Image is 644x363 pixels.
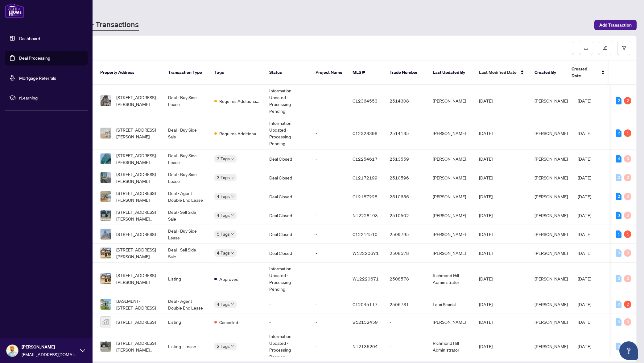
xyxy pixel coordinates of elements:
[479,130,493,136] span: [DATE]
[264,330,311,363] td: Information Updated - Processing Pending
[535,130,568,136] span: [PERSON_NAME]
[101,299,111,310] img: thumbnail-img
[622,46,626,50] span: filter
[594,20,637,30] button: Add Transaction
[624,97,631,104] div: 2
[535,213,568,218] span: [PERSON_NAME]
[479,175,493,180] span: [DATE]
[217,301,230,308] span: 4 Tags
[578,302,591,307] span: [DATE]
[530,61,567,85] th: Created By
[163,244,209,263] td: Deal - Sell Side Sale
[353,156,378,162] span: C12254617
[428,85,474,117] td: [PERSON_NAME]
[428,117,474,150] td: [PERSON_NAME]
[353,276,379,281] span: W12220671
[116,319,156,325] span: [STREET_ADDRESS]
[231,233,234,236] span: down
[163,330,209,363] td: Listing - Lease
[616,343,621,350] div: 0
[624,193,631,200] div: 0
[535,175,568,180] span: [PERSON_NAME]
[616,129,621,137] div: 2
[353,319,378,325] span: w12152459
[584,46,588,50] span: download
[264,85,311,117] td: Information Updated - Processing Pending
[116,209,158,222] span: [STREET_ADDRESS][PERSON_NAME][PERSON_NAME]
[598,41,612,55] button: edit
[101,172,111,183] img: thumbnail-img
[231,176,234,179] span: down
[311,244,348,263] td: -
[353,213,378,218] span: N12228193
[163,150,209,168] td: Deal - Buy Side Lease
[353,98,378,103] span: C12364553
[6,345,18,357] img: Profile Icon
[116,246,158,260] span: [STREET_ADDRESS][PERSON_NAME]
[101,341,111,352] img: thumbnail-img
[579,41,593,55] button: download
[474,61,530,85] th: Last Modified Date
[428,168,474,187] td: [PERSON_NAME]
[19,94,83,101] span: rLearning
[578,156,591,162] span: [DATE]
[617,41,631,55] button: filter
[101,317,111,327] img: thumbnail-img
[116,231,156,238] span: [STREET_ADDRESS]
[616,97,621,104] div: 2
[385,244,428,263] td: 2508578
[616,249,621,257] div: 0
[479,213,493,218] span: [DATE]
[116,126,158,140] span: [STREET_ADDRESS][PERSON_NAME]
[217,174,230,181] span: 3 Tags
[624,129,631,137] div: 1
[535,98,568,103] span: [PERSON_NAME]
[535,344,568,349] span: [PERSON_NAME]
[311,330,348,363] td: -
[428,263,474,295] td: Richmond Hill Administrator
[385,150,428,168] td: 2513559
[385,206,428,225] td: 2510502
[95,61,163,85] th: Property Address
[479,302,493,307] span: [DATE]
[353,250,379,256] span: W12220671
[163,61,209,85] th: Transaction Type
[311,150,348,168] td: -
[311,314,348,330] td: -
[101,154,111,164] img: thumbnail-img
[101,248,111,258] img: thumbnail-img
[219,319,238,326] span: Cancelled
[385,85,428,117] td: 2514308
[116,152,158,166] span: [STREET_ADDRESS][PERSON_NAME]
[353,175,378,180] span: C12172199
[101,210,111,221] img: thumbnail-img
[163,85,209,117] td: Deal - Buy Side Lease
[348,61,385,85] th: MLS #
[311,225,348,244] td: -
[385,263,428,295] td: 2508578
[624,230,631,238] div: 1
[428,150,474,168] td: [PERSON_NAME]
[578,98,591,103] span: [DATE]
[428,61,474,85] th: Last Updated By
[624,301,631,308] div: 2
[231,214,234,217] span: down
[616,155,621,163] div: 4
[535,276,568,281] span: [PERSON_NAME]
[311,61,348,85] th: Project Name
[578,250,591,256] span: [DATE]
[535,319,568,325] span: [PERSON_NAME]
[163,117,209,150] td: Deal - Buy Side Sale
[624,249,631,257] div: 0
[479,319,493,325] span: [DATE]
[353,130,378,136] span: C12328398
[116,272,158,285] span: [STREET_ADDRESS][PERSON_NAME]
[217,193,230,200] span: 4 Tags
[219,98,259,104] span: Requires Additional Docs
[22,344,77,350] span: [PERSON_NAME]
[428,244,474,263] td: [PERSON_NAME]
[116,171,158,184] span: [STREET_ADDRESS][PERSON_NAME]
[479,344,493,349] span: [DATE]
[101,128,111,138] img: thumbnail-img
[231,195,234,198] span: down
